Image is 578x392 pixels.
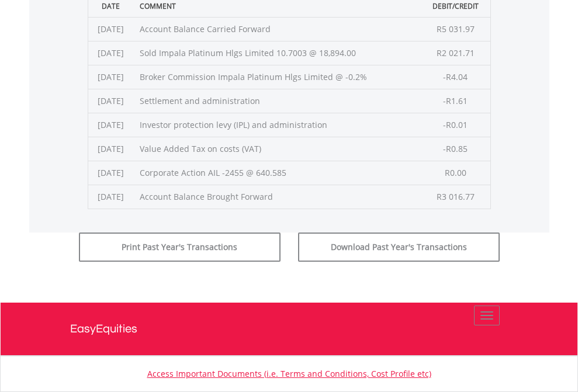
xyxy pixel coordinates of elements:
[443,71,468,82] span: -R4.04
[437,191,475,202] span: R3 016.77
[437,23,475,34] span: R5 031.97
[79,233,281,262] button: Print Past Year's Transactions
[88,89,134,113] td: [DATE]
[445,167,466,178] span: R0.00
[88,185,134,209] td: [DATE]
[134,65,421,89] td: Broker Commission Impala Platinum Hlgs Limited @ -0.2%
[134,41,421,65] td: Sold Impala Platinum Hlgs Limited 10.7003 @ 18,894.00
[443,119,468,130] span: -R0.01
[134,185,421,209] td: Account Balance Brought Forward
[134,89,421,113] td: Settlement and administration
[298,233,500,262] button: Download Past Year's Transactions
[88,113,134,137] td: [DATE]
[88,65,134,89] td: [DATE]
[134,137,421,161] td: Value Added Tax on costs (VAT)
[70,303,508,355] a: EasyEquities
[134,161,421,185] td: Corporate Action AIL -2455 @ 640.585
[88,41,134,65] td: [DATE]
[88,161,134,185] td: [DATE]
[88,137,134,161] td: [DATE]
[88,17,134,41] td: [DATE]
[437,47,475,58] span: R2 021.71
[147,368,431,379] a: Access Important Documents (i.e. Terms and Conditions, Cost Profile etc)
[443,143,468,154] span: -R0.85
[134,113,421,137] td: Investor protection levy (IPL) and administration
[134,17,421,41] td: Account Balance Carried Forward
[443,95,468,106] span: -R1.61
